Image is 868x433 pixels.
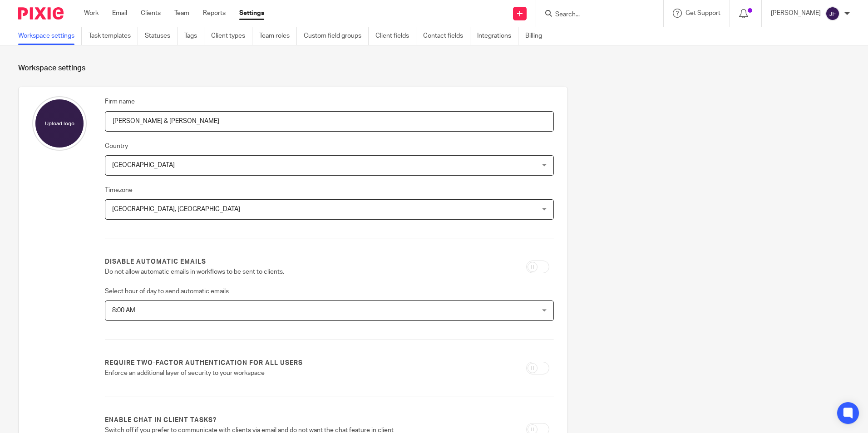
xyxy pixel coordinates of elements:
a: Custom field groups [304,27,369,45]
a: Reports [203,9,226,18]
label: Disable automatic emails [105,257,206,266]
a: Email [112,9,127,18]
label: Enable chat in client tasks? [105,416,217,425]
span: [GEOGRAPHIC_DATA], [GEOGRAPHIC_DATA] [112,206,240,212]
h1: Workspace settings [18,64,850,73]
span: Get Support [686,10,720,16]
a: Clients [141,9,161,18]
a: Tags [184,27,204,45]
p: [PERSON_NAME] [771,9,821,18]
a: Client fields [375,27,416,45]
input: Search [554,11,636,19]
a: Billing [525,27,549,45]
img: Pixie [18,7,64,20]
a: Work [84,9,99,18]
a: Team [174,9,189,18]
a: Settings [239,9,264,18]
input: Name of your firm [105,111,554,132]
span: 8:00 AM [112,307,135,314]
img: svg%3E [825,6,840,21]
span: [GEOGRAPHIC_DATA] [112,162,175,168]
label: Require two-factor authentication for all users [105,359,303,368]
a: Contact fields [423,27,470,45]
p: Enforce an additional layer of security to your workspace [105,369,399,378]
a: Client types [211,27,252,45]
a: Workspace settings [18,27,82,45]
a: Statuses [145,27,178,45]
label: Firm name [105,97,135,106]
a: Task templates [89,27,138,45]
p: Do not allow automatic emails in workflows to be sent to clients. [105,267,399,276]
label: Select hour of day to send automatic emails [105,287,229,296]
label: Timezone [105,186,133,195]
label: Country [105,142,128,151]
a: Integrations [477,27,518,45]
a: Team roles [259,27,297,45]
